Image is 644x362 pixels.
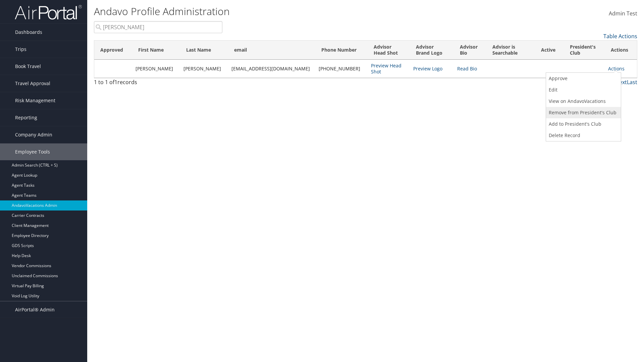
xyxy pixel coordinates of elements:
[546,84,619,96] a: Edit
[132,60,180,78] td: [PERSON_NAME]
[627,78,637,86] a: Last
[368,41,410,60] th: Advisor Head Shot: activate to sort column ascending
[605,41,637,60] th: Actions
[609,10,637,17] span: Admin Test
[609,3,637,24] a: Admin Test
[94,21,222,33] input: Search
[564,41,605,60] th: President's Club: activate to sort column ascending
[15,92,55,109] span: Risk Management
[315,60,368,78] td: [PHONE_NUMBER]
[114,78,117,86] span: 1
[535,41,564,60] th: Active: activate to sort column ascending
[15,24,42,41] span: Dashboards
[410,41,454,60] th: Advisor Brand Logo: activate to sort column ascending
[15,75,50,92] span: Travel Approval
[486,41,535,60] th: Advisor is Searchable: activate to sort column ascending
[15,126,52,143] span: Company Admin
[132,41,180,60] th: First Name: activate to sort column ascending
[15,109,37,126] span: Reporting
[546,96,619,107] a: View on AndavoVacations
[228,41,315,60] th: email: activate to sort column ascending
[546,118,619,130] a: Add to President's Club
[608,65,625,72] a: Actions
[15,41,26,58] span: Trips
[15,143,50,160] span: Employee Tools
[413,65,442,72] a: Preview Logo
[180,60,228,78] td: [PERSON_NAME]
[15,301,55,318] span: AirPortal® Admin
[546,73,619,84] a: Approve
[180,41,228,60] th: Last Name: activate to sort column ascending
[94,4,456,18] h1: Andavo Profile Administration
[371,62,401,75] a: Preview Head Shot
[454,41,486,60] th: Advisor Bio: activate to sort column ascending
[315,41,368,60] th: Phone Number: activate to sort column ascending
[603,33,637,40] a: Table Actions
[228,60,315,78] td: [EMAIL_ADDRESS][DOMAIN_NAME]
[546,130,619,141] a: Delete Record
[15,58,41,75] span: Book Travel
[457,65,477,72] a: Read Bio
[94,41,132,60] th: Approved: activate to sort column ascending
[546,107,619,118] a: Remove from President's Club
[94,78,222,89] div: 1 to 1 of records
[15,4,82,20] img: airportal-logo.png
